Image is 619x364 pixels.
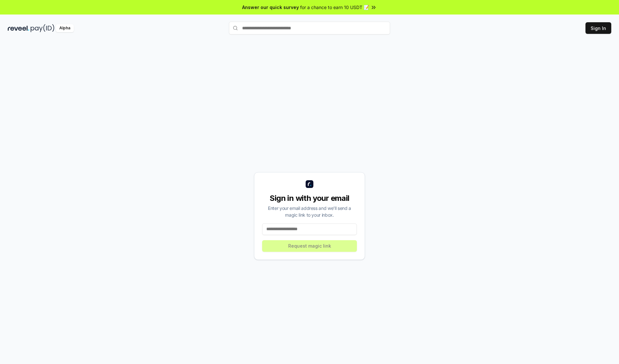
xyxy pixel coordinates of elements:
div: Alpha [56,24,74,32]
img: pay_id [31,24,54,32]
img: reveel_dark [8,24,29,32]
span: Answer our quick survey [242,4,299,11]
span: for a chance to earn 10 USDT 📝 [300,4,369,11]
div: Enter your email address and we’ll send a magic link to your inbox. [262,205,357,218]
button: Sign In [585,22,611,34]
img: logo_small [306,180,313,188]
div: Sign in with your email [262,193,357,203]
